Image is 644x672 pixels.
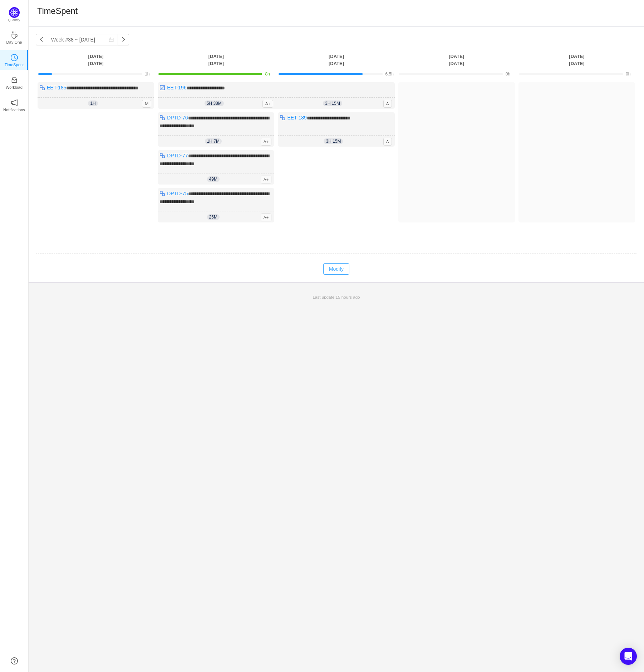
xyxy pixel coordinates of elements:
div: Open Intercom Messenger [620,648,637,665]
a: icon: notificationNotifications [11,101,18,108]
i: icon: inbox [11,77,18,84]
input: Select a week [47,34,118,45]
img: 10316 [159,115,165,121]
th: [DATE] [DATE] [517,53,637,67]
i: icon: calendar [109,37,114,42]
p: Quantify [8,18,20,23]
th: [DATE] [DATE] [36,53,156,67]
img: 10316 [39,85,45,90]
a: icon: question-circle [11,657,18,664]
p: Notifications [3,107,25,113]
span: 26m [207,214,220,220]
button: Modify [323,263,349,275]
span: 3h 15m [323,100,342,106]
a: EET-185 [47,85,66,90]
span: A+ [261,138,272,146]
i: icon: coffee [11,31,18,39]
img: 10318 [159,85,165,90]
span: 6.5h [385,72,394,77]
p: Day One [6,39,22,45]
th: [DATE] [DATE] [397,53,517,67]
span: A+ [262,100,274,108]
a: DPTD-77 [167,153,188,158]
span: 0h [506,72,510,77]
a: icon: clock-circleTimeSpent [11,56,18,63]
span: A [383,138,392,146]
span: 1h [145,72,149,77]
span: 3h 15m [324,138,343,144]
img: Quantify [9,7,20,18]
p: TimeSpent [5,62,24,68]
img: 10316 [159,191,165,196]
th: [DATE] [DATE] [156,53,276,67]
span: 1h 7m [205,138,222,144]
a: DPTD-76 [167,115,188,121]
a: icon: coffeeDay One [11,34,18,41]
img: 10316 [280,115,285,121]
i: icon: clock-circle [11,54,18,61]
p: Workload [6,84,23,90]
th: [DATE] [DATE] [276,53,396,67]
span: A [383,100,392,108]
a: EET-196 [167,85,186,90]
span: Last update: [313,295,360,299]
button: icon: right [118,34,129,45]
span: 15 hours ago [336,295,360,299]
span: M [142,100,151,108]
a: EET-189 [287,115,306,121]
a: icon: inboxWorkload [11,79,18,86]
h1: TimeSpent [37,6,78,16]
span: A+ [261,176,272,183]
button: icon: left [36,34,47,45]
span: 0h [626,72,630,77]
img: 10316 [159,153,165,158]
span: 5h 38m [205,100,224,106]
span: 1h [88,100,98,106]
span: 49m [207,176,220,182]
a: DPTD-75 [167,191,188,196]
span: 8h [265,72,270,77]
i: icon: notification [11,99,18,106]
span: A+ [261,214,272,221]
